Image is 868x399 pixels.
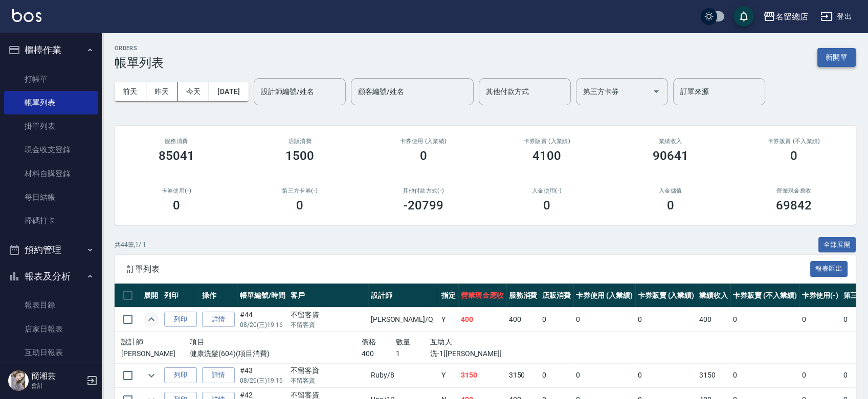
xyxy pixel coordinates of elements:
[396,348,430,359] p: 1
[4,162,98,185] a: 材料自購登錄
[420,149,427,163] h3: 0
[291,376,366,385] p: 不留客資
[730,308,799,332] td: 0
[251,187,350,194] h2: 第三方卡券(-)
[159,149,194,163] h3: 85041
[540,308,573,332] td: 0
[775,10,808,23] div: 名留總店
[237,284,288,308] th: 帳單編號/時間
[458,308,506,332] td: 400
[635,284,697,308] th: 卡券販賣 (入業績)
[164,312,197,327] button: 列印
[817,48,856,67] button: 新開單
[4,114,98,138] a: 掛單列表
[173,198,180,213] h3: 0
[543,198,550,213] h3: 0
[237,363,288,387] td: #43
[115,45,164,52] h2: ORDERS
[4,341,98,364] a: 互助日報表
[404,198,443,213] h3: -20799
[288,284,368,308] th: 客戶
[291,365,366,376] div: 不留客資
[532,149,561,163] h3: 4100
[621,138,720,145] h2: 業績收入
[648,83,664,100] button: Open
[368,284,439,308] th: 設計師
[141,284,162,308] th: 展開
[540,284,573,308] th: 店販消費
[573,363,635,387] td: 0
[296,198,303,213] h3: 0
[237,308,288,332] td: #44
[162,284,199,308] th: 列印
[573,284,635,308] th: 卡券使用 (入業績)
[506,284,540,308] th: 服務消費
[540,363,573,387] td: 0
[8,370,29,391] img: Person
[730,284,799,308] th: 卡券販賣 (不入業績)
[374,187,473,194] h2: 其他付款方式(-)
[430,348,533,359] p: 洗-1[[PERSON_NAME]]
[506,308,540,332] td: 400
[202,312,235,327] a: 詳情
[498,187,597,194] h2: 入金使用(-)
[4,185,98,209] a: 每日結帳
[4,237,98,263] button: 預約管理
[733,6,754,27] button: save
[816,7,856,26] button: 登出
[240,320,285,330] p: 08/20 (三) 19:16
[4,91,98,114] a: 帳單列表
[790,149,797,163] h3: 0
[635,363,697,387] td: 0
[12,9,41,22] img: Logo
[653,149,688,163] h3: 90641
[799,363,841,387] td: 0
[4,317,98,341] a: 店家日報表
[730,363,799,387] td: 0
[4,138,98,161] a: 現金收支登錄
[121,348,190,359] p: [PERSON_NAME]
[291,310,366,320] div: 不留客資
[745,138,844,145] h2: 卡券販賣 (不入業績)
[127,187,226,194] h2: 卡券使用(-)
[374,138,473,145] h2: 卡券使用 (入業績)
[573,308,635,332] td: 0
[498,138,597,145] h2: 卡券販賣 (入業績)
[240,376,285,385] p: 08/20 (三) 19:16
[178,82,210,101] button: 今天
[697,284,730,308] th: 業績收入
[144,312,159,327] button: expand row
[697,363,730,387] td: 3150
[4,67,98,91] a: 打帳單
[115,56,164,70] h3: 帳單列表
[635,308,697,332] td: 0
[368,308,439,332] td: [PERSON_NAME] /Q
[362,338,376,346] span: 價格
[199,284,237,308] th: 操作
[439,363,458,387] td: Y
[251,138,350,145] h2: 店販消費
[362,348,396,359] p: 400
[506,363,540,387] td: 3150
[190,348,362,359] p: 健康洗髮(604)(項目消費)
[439,308,458,332] td: Y
[190,338,205,346] span: 項目
[810,264,848,273] a: 報表匯出
[817,52,856,62] a: 新開單
[810,261,848,277] button: 報表匯出
[430,338,452,346] span: 互助人
[745,187,844,194] h2: 營業現金應收
[127,264,810,274] span: 訂單列表
[667,198,674,213] h3: 0
[458,284,506,308] th: 營業現金應收
[4,209,98,232] a: 掃碼打卡
[368,363,439,387] td: Ruby /8
[31,371,83,381] h5: 簡湘芸
[439,284,458,308] th: 指定
[31,381,83,390] p: 會計
[799,308,841,332] td: 0
[121,338,143,346] span: 設計師
[4,37,98,63] button: 櫃檯作業
[396,338,411,346] span: 數量
[4,293,98,317] a: 報表目錄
